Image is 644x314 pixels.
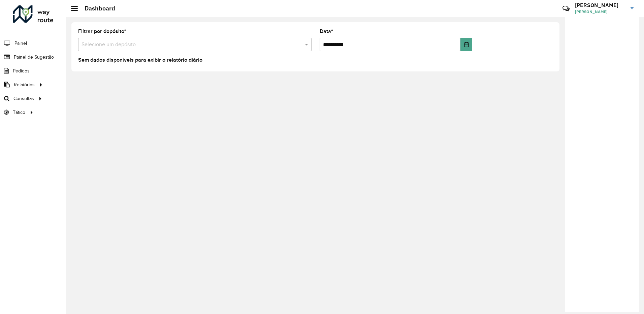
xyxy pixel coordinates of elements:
label: Sem dados disponíveis para exibir o relatório diário [78,56,202,64]
label: Filtrar por depósito [78,27,126,35]
h2: Dashboard [78,5,115,12]
span: Painel de Sugestão [14,54,54,61]
a: Contato Rápido [559,1,573,16]
span: Tático [13,109,25,116]
span: [PERSON_NAME] [575,9,625,15]
h3: [PERSON_NAME] [575,2,625,8]
span: Painel [14,40,27,47]
button: Choose Date [460,38,472,51]
span: Relatórios [14,81,35,88]
label: Data [320,27,333,35]
span: Consultas [13,95,34,102]
span: Pedidos [13,67,30,74]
